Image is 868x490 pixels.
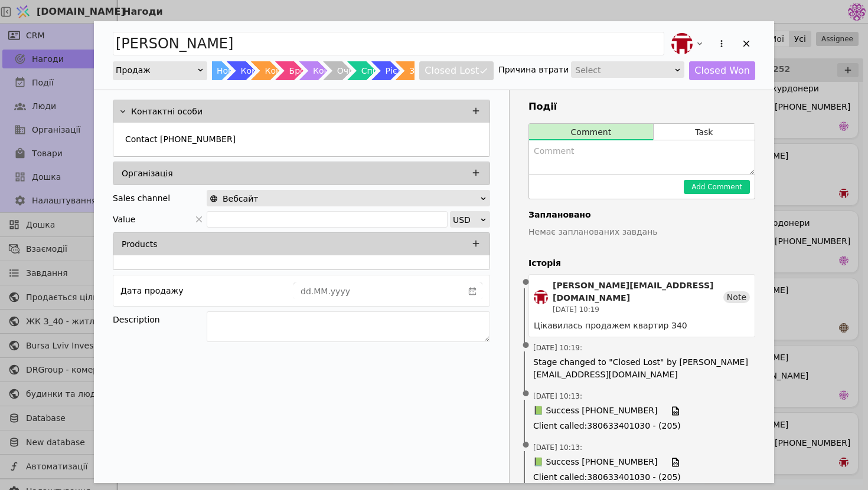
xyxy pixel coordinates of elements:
img: online-store.svg [210,195,218,203]
div: USD [453,212,479,228]
div: Рієлтори [386,61,423,80]
h4: Заплановано [528,209,755,221]
div: Цікавилась продажем квартир З40 [534,320,750,332]
svg: calender simple [468,287,477,295]
div: Дата продажу [120,282,183,299]
p: Організація [122,167,173,180]
p: Контактні особи [131,106,203,118]
div: [PERSON_NAME][EMAIL_ADDRESS][DOMAIN_NAME] [553,279,723,304]
div: Select [575,62,673,78]
span: Stage changed to "Closed Lost" by [PERSON_NAME][EMAIL_ADDRESS][DOMAIN_NAME] [533,356,750,381]
input: dd.MM.yyyy [294,283,463,300]
span: Client called : 380633401030 - (205) [533,471,750,484]
p: Products [122,238,157,251]
span: • [520,379,532,409]
div: Новий [217,61,244,80]
span: 📗 Success [PHONE_NUMBER] [533,405,657,417]
span: • [520,331,532,361]
div: Description [113,311,207,328]
span: • [520,268,532,298]
div: Комунікація [241,61,293,80]
button: Task [654,124,755,140]
h3: Події [528,100,755,114]
div: Консультація [265,61,323,80]
span: • [520,430,532,461]
img: bo [534,290,548,304]
span: [DATE] 10:19 : [533,343,582,353]
button: Closed Lost [419,61,494,80]
span: [DATE] 10:13 : [533,391,582,402]
div: Контракт [313,61,354,80]
h4: Історія [528,257,755,269]
div: Add Opportunity [94,21,774,483]
div: Sales channel [113,190,170,206]
span: [DATE] 10:13 : [533,442,582,453]
img: bo [671,33,693,54]
div: Співпраця [361,61,406,80]
div: Очікування [337,61,386,80]
p: Contact [PHONE_NUMBER] [125,133,236,146]
div: Продаж [116,62,197,78]
span: Вебсайт [223,190,258,207]
button: Comment [529,124,653,140]
span: Value [113,211,135,228]
div: [DATE] 10:19 [553,304,723,315]
div: Note [723,291,750,303]
div: Бронь [289,61,315,80]
div: Причина втрати [498,61,569,78]
button: Add Comment [684,180,750,194]
span: Client called : 380633401030 - (205) [533,420,750,432]
span: 📗 Success [PHONE_NUMBER] [533,456,657,469]
button: Closed Won [689,61,755,80]
div: Запрошення [409,61,464,80]
p: Немає запланованих завдань [528,226,755,238]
